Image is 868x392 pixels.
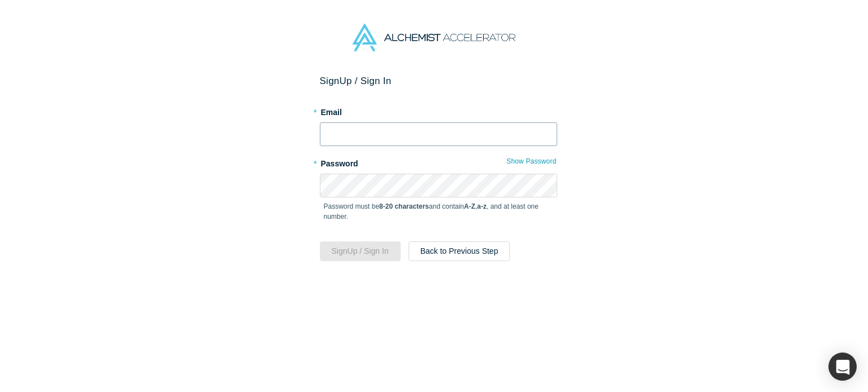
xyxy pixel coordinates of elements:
label: Password [320,154,557,170]
label: Email [320,103,557,118]
button: Show Password [506,154,557,169]
h2: Sign Up / Sign In [320,75,557,87]
button: Back to Previous Step [409,241,510,261]
strong: A-Z [464,202,475,210]
strong: 8-20 characters [379,202,429,210]
button: SignUp / Sign In [320,241,401,261]
p: Password must be and contain , , and at least one number. [324,201,553,222]
strong: a-z [477,202,487,210]
img: Alchemist Accelerator Logo [353,24,515,51]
